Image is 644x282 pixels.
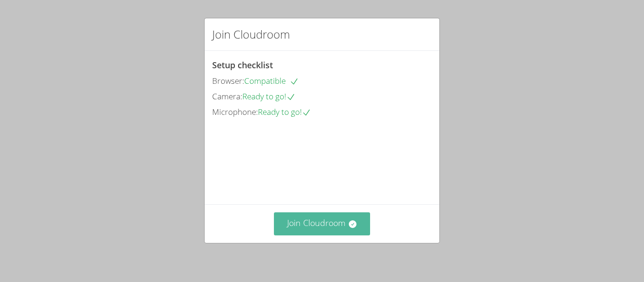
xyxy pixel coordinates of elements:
span: Ready to go! [242,91,296,102]
span: Browser: [212,75,244,86]
span: Compatible [244,75,299,86]
span: Ready to go! [258,106,311,117]
h2: Join Cloudroom [212,26,290,43]
span: Setup checklist [212,59,273,71]
span: Microphone: [212,106,258,117]
span: Camera: [212,91,242,102]
button: Join Cloudroom [274,212,371,235]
